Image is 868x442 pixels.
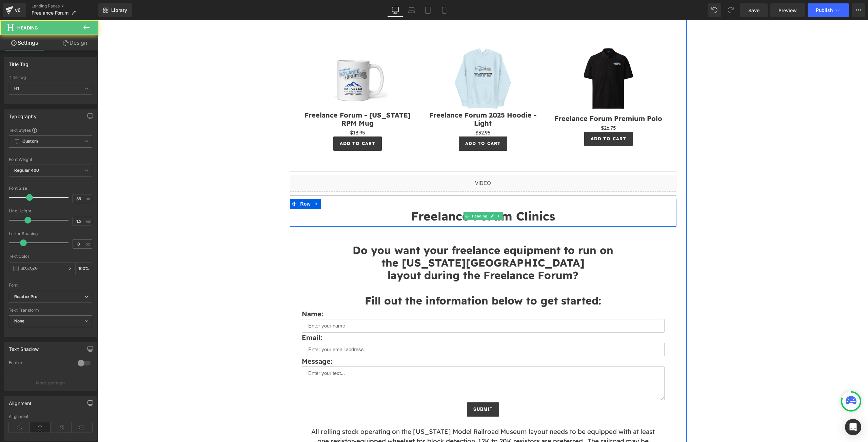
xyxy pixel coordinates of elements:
div: % [76,263,92,275]
b: None [14,318,25,323]
span: Freelance Forum [32,10,68,16]
span: Library [111,7,127,13]
span: Row [201,178,214,189]
a: Freelance Forum - [US_STATE] RPM Mug [205,91,314,107]
button: Redo [724,3,737,17]
div: Title Tag [9,75,92,80]
div: v6 [14,6,22,15]
div: Font Weight [9,157,92,162]
a: Tablet [420,3,436,17]
div: Enable [9,360,71,367]
img: Freelance Forum Premium Polo [478,26,543,91]
span: Heading [17,25,38,30]
div: Letter Spacing [9,231,92,236]
span: Add To Cart [493,115,528,121]
div: Font Size [9,186,92,191]
a: Preview [770,3,805,17]
input: Enter your email address [204,322,567,336]
div: Typography [9,110,37,119]
div: Text Transform [9,308,92,313]
strong: layout during the Freelance Forum? [290,248,480,261]
div: Font [9,283,92,288]
i: Readex Pro [14,294,37,300]
div: Open Intercom Messenger [845,419,861,435]
p: Email: [204,312,567,322]
button: Add To Cart [486,111,534,126]
button: Submit [369,382,401,396]
span: em [85,219,91,224]
a: Laptop [403,3,420,17]
button: Undo [708,3,721,17]
a: Design [51,35,100,50]
p: Name: [204,289,567,299]
div: Line Height [9,209,92,213]
a: Expand / Collapse [398,192,405,200]
div: Text Shadow [9,342,39,352]
span: $13.95 [252,109,267,117]
a: Mobile [436,3,452,17]
span: $26.75 [503,104,518,112]
b: Regular 400 [14,168,39,173]
strong: Freelance Forum Clinics [313,188,457,203]
a: Desktop [387,3,403,17]
span: Publish [816,7,833,13]
span: $32.95 [377,109,393,117]
input: Color [21,265,65,272]
a: Freelance Forum 2025 Hoodie - Light [331,91,439,107]
img: Freelance Forum 2025 Hoodie - Light [352,26,417,91]
p: Message: [204,336,567,346]
div: Alignment [9,414,92,419]
a: Expand / Collapse [214,178,223,189]
div: Text Color [9,254,92,259]
input: Enter your name [204,299,567,312]
span: Preview [778,7,797,14]
span: Heading [372,192,391,200]
button: More settings [4,375,97,391]
span: Add To Cart [242,120,277,126]
b: H1 [14,86,19,91]
a: v6 [3,3,26,17]
button: More [852,3,865,17]
span: Add To Cart [367,120,402,126]
div: Title Tag [9,58,29,67]
a: Freelance Forum Premium Polo [456,94,564,102]
div: Text Styles [9,127,92,133]
strong: Do you want your freelance equipment to run on [255,223,515,236]
span: px [85,242,91,246]
button: Publish [808,3,849,17]
div: Alignment [9,397,32,406]
p: All rolling stock operating on the [US_STATE] Model Railroad Museum layout needs to be equipped w... [209,406,561,436]
img: Freelance Forum - Colorado RPM Mug [227,26,292,91]
b: Custom [22,139,38,144]
button: Add To Cart [235,116,283,130]
strong: Fill out the information below to get started: [267,274,503,287]
strong: the [US_STATE][GEOGRAPHIC_DATA] [283,236,487,249]
a: Landing Pages [32,3,98,9]
a: New Library [98,3,132,17]
p: More settings [36,380,63,386]
span: Save [748,7,759,14]
span: px [85,196,91,201]
button: Add To Cart [361,116,409,130]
